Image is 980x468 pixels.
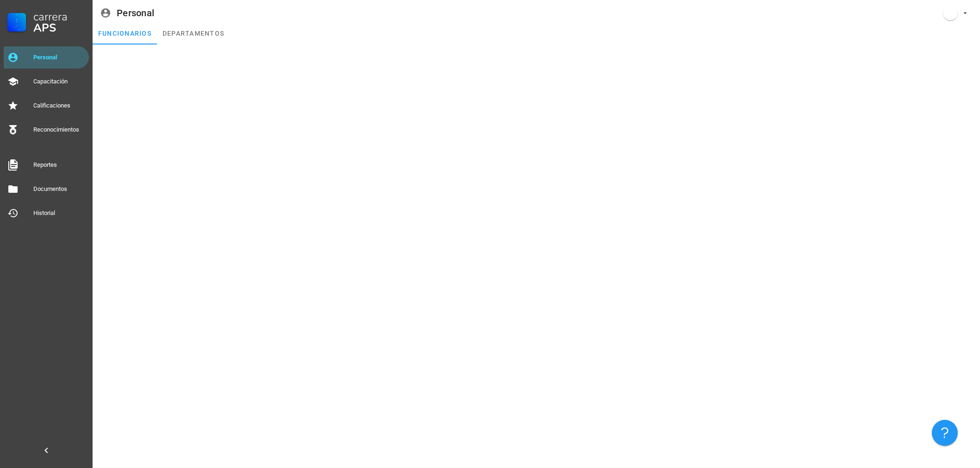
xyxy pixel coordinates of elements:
[33,209,85,217] div: Historial
[157,22,230,44] a: departamentos
[4,95,89,117] a: Calificaciones
[4,119,89,141] a: Reconocimientos
[117,8,154,18] div: Personal
[4,202,89,224] a: Historial
[4,178,89,200] a: Documentos
[33,126,85,133] div: Reconocimientos
[33,78,85,85] div: Capacitación
[4,154,89,176] a: Reportes
[33,102,85,109] div: Calificaciones
[4,46,89,69] a: Personal
[33,161,85,169] div: Reportes
[33,22,85,33] div: APS
[4,70,89,93] a: Capacitación
[937,5,973,21] button: avatar
[943,6,958,20] div: avatar
[33,11,85,22] div: Carrera
[33,185,85,193] div: Documentos
[93,22,157,44] a: funcionarios
[33,54,85,61] div: Personal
